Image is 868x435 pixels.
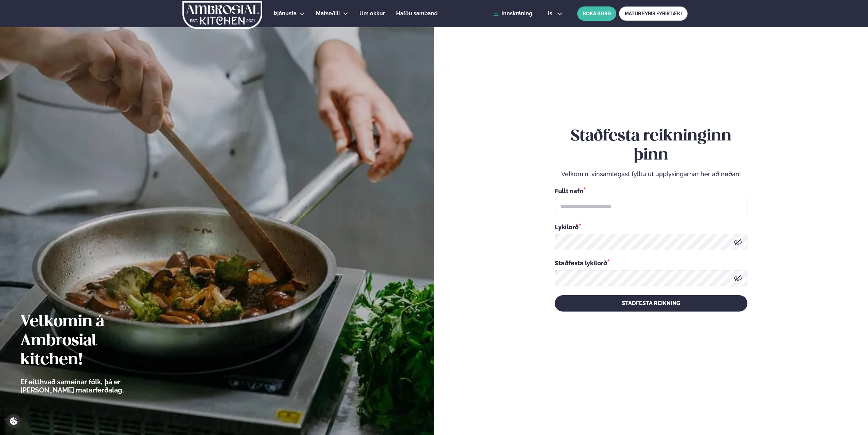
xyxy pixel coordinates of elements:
[493,11,532,17] a: Innskráning
[555,127,747,165] h2: Staðfesta reikninginn þinn
[396,10,438,18] a: Hafðu samband
[548,11,554,16] span: is
[274,10,297,18] a: Þjónusta
[7,414,21,428] a: Cookie settings
[316,10,340,18] a: Matseðill
[619,6,688,21] a: MATUR FYRIR FYRIRTÆKI
[359,10,385,18] a: Um okkur
[555,186,747,195] div: Fullt nafn
[555,258,747,267] div: Staðfesta lykilorð
[555,222,747,231] div: Lykilorð
[396,10,438,17] span: Hafðu samband
[555,295,747,312] button: STAÐFESTA REIKNING
[577,6,616,21] button: BÓKA BORÐ
[20,313,161,370] h2: Velkomin á Ambrosial kitchen!
[316,10,340,17] span: Matseðill
[182,1,263,29] img: logo
[359,10,385,17] span: Um okkur
[555,170,747,178] p: Velkomin, vinsamlegast fylltu út upplýsingarnar hér að neðan!
[20,378,161,394] p: Ef eitthvað sameinar fólk, þá er [PERSON_NAME] matarferðalag.
[274,10,297,17] span: Þjónusta
[543,11,568,16] button: is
